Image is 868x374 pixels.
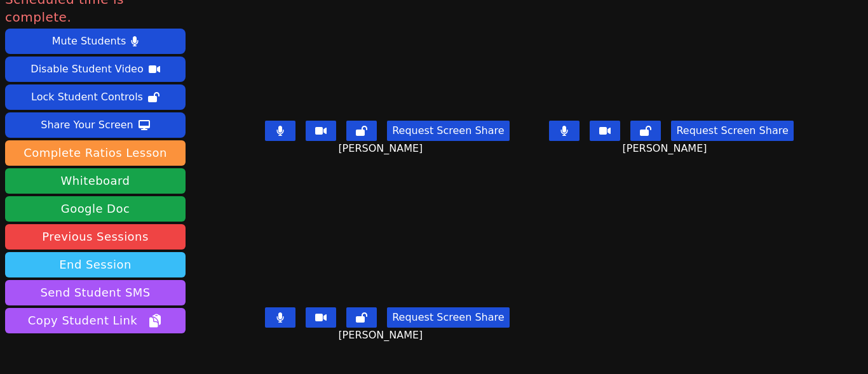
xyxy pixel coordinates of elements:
div: Share Your Screen [41,115,133,135]
a: Google Doc [5,196,186,222]
button: Send Student SMS [5,280,186,305]
button: End Session [5,252,186,277]
button: Complete Ratios Lesson [5,140,186,166]
div: Disable Student Video [31,59,143,79]
button: Share Your Screen [5,112,186,138]
button: Lock Student Controls [5,84,186,110]
button: Mute Students [5,29,186,54]
button: Request Screen Share [387,307,509,328]
div: Lock Student Controls [31,87,143,107]
span: Copy Student Link [28,312,163,330]
span: [PERSON_NAME] [623,141,710,156]
button: Request Screen Share [671,121,793,141]
button: Request Screen Share [387,121,509,141]
a: Previous Sessions [5,224,186,250]
div: Mute Students [52,31,126,51]
button: Whiteboard [5,168,186,194]
button: Copy Student Link [5,308,186,333]
button: Disable Student Video [5,57,186,82]
span: [PERSON_NAME] [338,328,426,343]
span: [PERSON_NAME] [338,141,426,156]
